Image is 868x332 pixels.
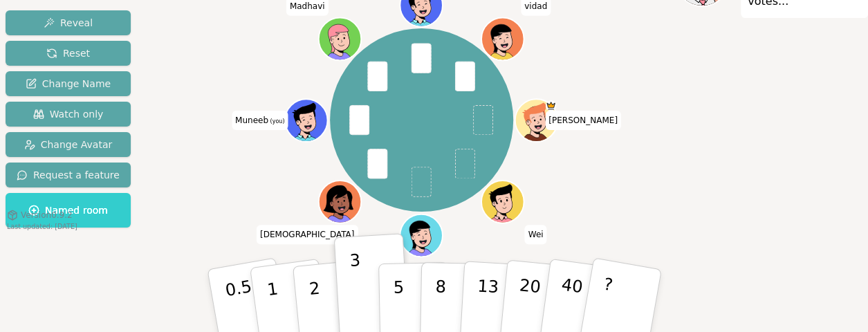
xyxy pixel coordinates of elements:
button: Change Avatar [6,132,131,157]
span: Sarah is the host [546,100,556,111]
span: Reset [46,46,90,60]
button: Reveal [6,10,131,35]
span: Last updated: [DATE] [7,223,77,230]
span: Version 0.9.2 [21,210,73,221]
button: Reset [6,41,131,66]
button: Named room [6,193,131,228]
button: Watch only [6,102,131,127]
button: Click to change your avatar [286,100,326,140]
span: Reveal [44,16,93,30]
span: Click to change your name [545,111,621,130]
span: Watch only [33,107,104,121]
span: Click to change your name [525,225,547,244]
span: (you) [268,118,285,124]
span: Click to change your name [257,225,358,244]
span: Named room [28,203,108,217]
button: Request a feature [6,163,131,187]
p: 3 [349,250,364,326]
button: Change Name [6,71,131,96]
button: Version0.9.2 [7,210,73,221]
span: Request a feature [17,168,120,182]
span: Change Name [26,77,111,91]
span: Click to change your name [232,111,288,130]
span: Change Avatar [24,138,113,151]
